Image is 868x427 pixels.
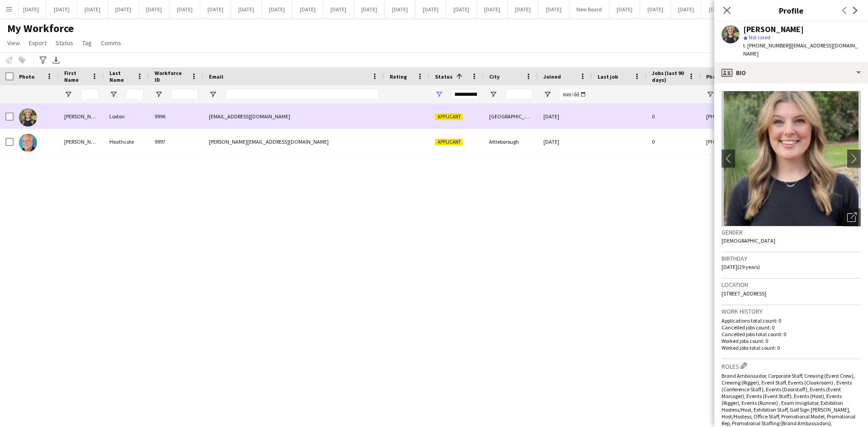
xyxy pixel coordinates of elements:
[714,5,868,16] h3: Profile
[538,0,569,18] button: [DATE]
[225,89,379,100] input: Email Filter Input
[97,37,125,49] a: Comms
[701,129,816,154] div: [PHONE_NUMBER]
[47,0,77,18] button: [DATE]
[7,22,74,35] span: My Workforce
[7,39,20,47] span: View
[109,70,133,83] span: Last Name
[714,62,868,84] div: Bio
[446,0,477,18] button: [DATE]
[722,307,861,315] h3: Work history
[489,73,500,80] span: City
[701,104,816,129] div: [PHONE_NUMBER]
[82,39,92,47] span: Tag
[609,0,640,18] button: [DATE]
[390,73,407,80] span: Rating
[64,70,88,83] span: First Name
[671,0,702,18] button: [DATE]
[484,129,538,154] div: Attleborough
[489,90,497,99] button: Open Filter Menu
[292,0,323,18] button: [DATE]
[51,55,61,66] app-action-btn: Export XLSX
[569,0,609,18] button: New Board
[646,129,701,154] div: 0
[722,317,861,324] p: Applications total count: 0
[646,104,701,129] div: 0
[101,39,121,47] span: Comms
[652,70,684,83] span: Jobs (last 90 days)
[722,228,861,236] h3: Gender
[149,104,203,129] div: 9996
[19,73,34,80] span: Photo
[104,104,149,129] div: Loxton
[25,37,50,49] a: Export
[79,37,95,49] a: Tag
[749,34,770,41] span: Not rated
[722,324,861,331] p: Cancelled jobs count: 0
[702,0,732,18] button: [DATE]
[203,104,384,129] div: [EMAIL_ADDRESS][DOMAIN_NAME]
[19,134,37,152] img: Martin Heathcote
[323,0,354,18] button: [DATE]
[743,42,790,49] span: t. [PHONE_NUMBER]
[109,90,118,99] button: Open Filter Menu
[80,89,99,100] input: First Name Filter Input
[203,129,384,154] div: [PERSON_NAME][EMAIL_ADDRESS][DOMAIN_NAME]
[52,37,77,49] a: Status
[139,0,170,18] button: [DATE]
[538,104,592,129] div: [DATE]
[706,73,722,80] span: Phone
[59,129,104,154] div: [PERSON_NAME]
[209,73,223,80] span: Email
[19,108,37,127] img: Ashlee Loxton
[706,90,714,99] button: Open Filter Menu
[149,129,203,154] div: 9997
[722,331,861,338] p: Cancelled jobs total count: 0
[171,89,198,100] input: Workforce ID Filter Input
[231,0,262,18] button: [DATE]
[262,0,292,18] button: [DATE]
[155,90,163,99] button: Open Filter Menu
[722,361,861,371] h3: Roles
[722,344,861,351] p: Worked jobs total count: 0
[155,70,187,83] span: Workforce ID
[722,290,766,297] span: [STREET_ADDRESS]
[722,281,861,289] h3: Location
[640,0,671,18] button: [DATE]
[484,104,538,129] div: [GEOGRAPHIC_DATA]
[477,0,508,18] button: [DATE]
[104,129,149,154] div: Heathcote
[843,208,861,226] div: Open photos pop-in
[722,237,775,244] span: [DEMOGRAPHIC_DATA]
[538,129,592,154] div: [DATE]
[722,338,861,344] p: Worked jobs count: 0
[29,39,47,47] span: Export
[435,113,463,120] span: Applicant
[64,90,72,99] button: Open Filter Menu
[415,0,446,18] button: [DATE]
[722,91,861,226] img: Crew avatar or photo
[170,0,200,18] button: [DATE]
[16,0,47,18] button: [DATE]
[435,73,453,80] span: Status
[435,90,443,99] button: Open Filter Menu
[77,0,108,18] button: [DATE]
[508,0,538,18] button: [DATE]
[354,0,385,18] button: [DATE]
[209,90,217,99] button: Open Filter Menu
[56,39,73,47] span: Status
[722,263,760,270] span: [DATE] (29 years)
[543,73,561,80] span: Joined
[505,89,533,100] input: City Filter Input
[200,0,231,18] button: [DATE]
[722,254,861,263] h3: Birthday
[4,37,24,49] a: View
[560,89,587,100] input: Joined Filter Input
[743,25,804,33] div: [PERSON_NAME]
[38,55,48,66] app-action-btn: Advanced filters
[385,0,415,18] button: [DATE]
[743,42,858,57] span: | [EMAIL_ADDRESS][DOMAIN_NAME]
[126,89,144,100] input: Last Name Filter Input
[108,0,139,18] button: [DATE]
[598,73,618,80] span: Last job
